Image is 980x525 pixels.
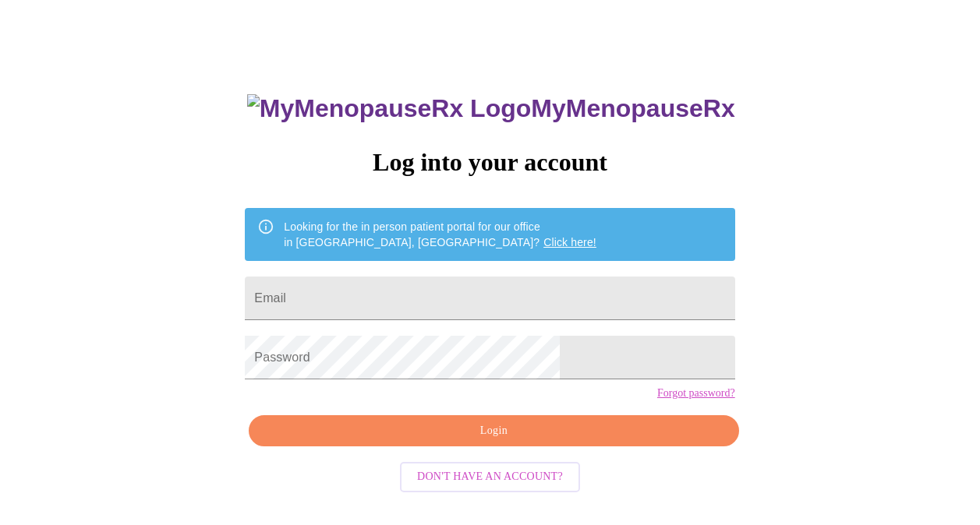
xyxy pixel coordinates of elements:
span: Login [267,421,720,441]
button: Don't have an account? [400,462,580,492]
div: Looking for the in person patient portal for our office in [GEOGRAPHIC_DATA], [GEOGRAPHIC_DATA]? [284,213,596,256]
img: MyMenopauseRx Logo [247,94,531,123]
span: Don't have an account? [417,467,563,487]
a: Click here! [543,236,596,248]
h3: Log into your account [245,148,734,177]
a: Don't have an account? [396,469,584,482]
h3: MyMenopauseRx [247,94,735,123]
button: Login [249,415,738,447]
a: Forgot password? [657,387,735,400]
